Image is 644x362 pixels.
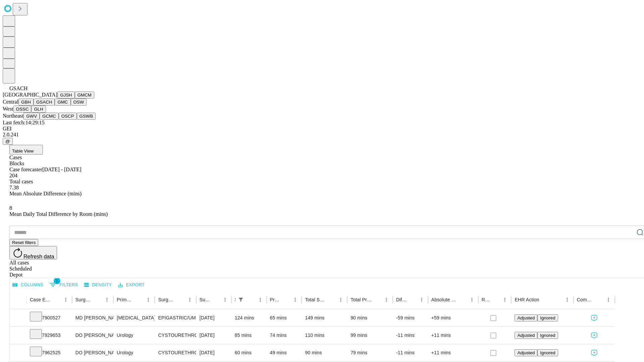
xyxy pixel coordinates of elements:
div: 124 mins [235,309,263,326]
button: Sort [93,295,102,304]
button: GMC [55,99,70,106]
button: GSACH [34,99,55,106]
span: 1 [54,278,60,284]
button: Adjusted [515,332,537,339]
div: EHR Action [515,297,539,302]
div: 7962525 [30,344,69,361]
div: Absolute Difference [431,297,457,302]
span: Central [3,99,18,105]
button: Sort [540,295,549,304]
div: -59 mins [396,309,425,326]
span: 7.38 [9,185,19,190]
span: West [3,106,13,112]
div: DO [PERSON_NAME] [75,327,110,344]
button: Table View [9,145,43,155]
div: Predicted In Room Duration [270,297,281,302]
span: [DATE] - [DATE] [42,167,81,172]
span: Mean Daily Total Difference by Room (mins) [9,211,108,217]
button: Menu [220,295,230,304]
div: [DATE] [200,344,228,361]
div: [MEDICAL_DATA] [117,309,151,326]
div: 74 mins [270,327,299,344]
button: Expand [13,347,23,359]
button: Sort [52,295,61,304]
div: Surgeon Name [75,297,92,302]
span: Table View [12,148,34,154]
span: Adjusted [517,315,535,320]
button: Sort [372,295,382,304]
button: Sort [211,295,220,304]
div: Comments [577,297,594,302]
button: Menu [604,295,613,304]
button: Density [83,280,114,290]
button: Menu [102,295,112,304]
button: Sort [281,295,290,304]
div: Scheduled In Room Duration [235,297,235,302]
div: 7900527 [30,309,69,326]
div: [DATE] [200,309,228,326]
button: Sort [408,295,417,304]
span: Total cases [9,179,33,184]
div: +11 mins [431,344,475,361]
button: Sort [594,295,604,304]
button: Select columns [11,280,45,290]
button: Show filters [48,280,80,290]
div: Urology [117,327,151,344]
button: GMCM [75,92,94,99]
button: Menu [382,295,391,304]
button: GLH [31,106,46,113]
div: Resolved in EHR [482,297,490,302]
div: 149 mins [305,309,344,326]
div: Total Scheduled Duration [305,297,326,302]
button: Sort [246,295,256,304]
div: 49 mins [270,344,299,361]
button: Sort [491,295,500,304]
div: Case Epic Id [30,297,51,302]
div: Difference [396,297,407,302]
button: Refresh data [9,246,57,259]
button: Menu [185,295,195,304]
span: Ignored [540,350,555,355]
button: Menu [562,295,572,304]
button: Sort [134,295,144,304]
div: CYSTOURETHROSCOPY WITH FULGURATION SMALL BLADDER TUMOR [158,344,193,361]
button: Show filters [236,295,246,304]
span: Mean Absolute Difference (mins) [9,191,82,196]
span: Ignored [540,315,555,320]
button: GCMC [40,113,59,120]
button: Ignored [537,314,558,321]
span: Adjusted [517,333,535,338]
button: @ [3,138,13,145]
div: 2.0.241 [3,132,641,138]
div: 90 mins [305,344,344,361]
button: GWV [23,113,40,120]
div: Primary Service [117,297,133,302]
button: Ignored [537,349,558,356]
div: Surgery Date [200,297,210,302]
div: 7929653 [30,327,69,344]
div: +59 mins [431,309,475,326]
button: Ignored [537,332,558,339]
button: Menu [500,295,509,304]
button: Menu [417,295,426,304]
button: Expand [13,312,23,324]
div: CYSTOURETHROSCOPY [MEDICAL_DATA] WITH [MEDICAL_DATA] AND [MEDICAL_DATA] INSERTION [158,327,193,344]
button: Menu [61,295,70,304]
span: Case forecaster [9,167,42,172]
span: Refresh data [23,254,54,259]
span: GSACH [9,85,28,91]
span: [GEOGRAPHIC_DATA] [3,92,57,98]
span: 8 [9,205,12,211]
button: Sort [327,295,336,304]
div: MD [PERSON_NAME] Md [75,309,110,326]
button: OSW [71,99,87,106]
button: GSWB [77,113,96,120]
button: Menu [467,295,477,304]
div: 110 mins [305,327,344,344]
div: GEI [3,126,641,132]
span: @ [5,139,10,144]
div: 90 mins [351,309,389,326]
div: -11 mins [396,327,425,344]
div: Urology [117,344,151,361]
button: Menu [256,295,265,304]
